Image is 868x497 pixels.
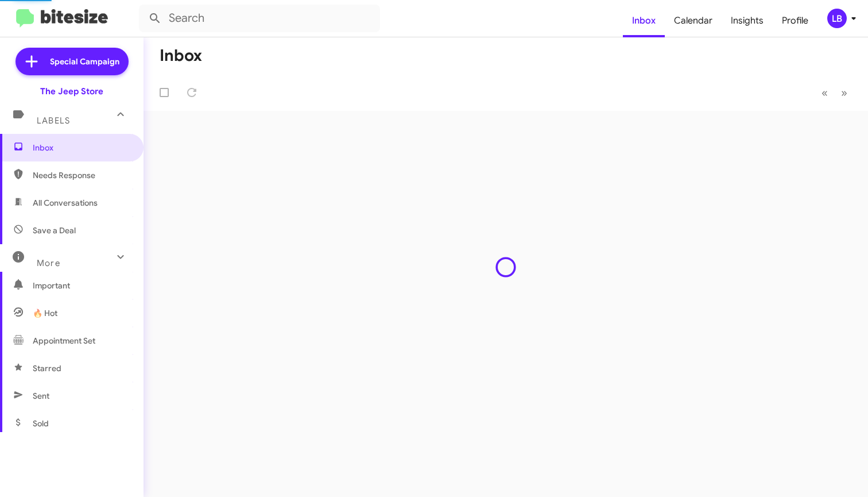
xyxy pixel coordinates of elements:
[33,280,130,291] span: Important
[50,56,119,67] span: Special Campaign
[33,142,130,153] span: Inbox
[821,86,828,100] span: «
[773,4,817,37] a: Profile
[33,335,95,346] span: Appointment Set
[33,169,130,181] span: Needs Response
[37,115,70,126] span: Labels
[815,81,854,105] nav: Page navigation example
[33,307,57,319] span: 🔥 Hot
[15,48,129,75] a: Special Campaign
[33,418,49,429] span: Sold
[40,86,103,97] div: The Jeep Store
[160,47,202,65] h1: Inbox
[33,363,61,374] span: Starred
[33,197,98,209] span: All Conversations
[665,4,722,37] a: Calendar
[815,81,835,105] button: Previous
[722,4,773,37] a: Insights
[37,258,60,268] span: More
[827,9,847,28] div: LB
[817,9,855,28] button: LB
[33,225,76,236] span: Save a Deal
[139,5,380,32] input: Search
[623,4,665,37] a: Inbox
[33,390,49,402] span: Sent
[841,86,847,100] span: »
[834,81,854,105] button: Next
